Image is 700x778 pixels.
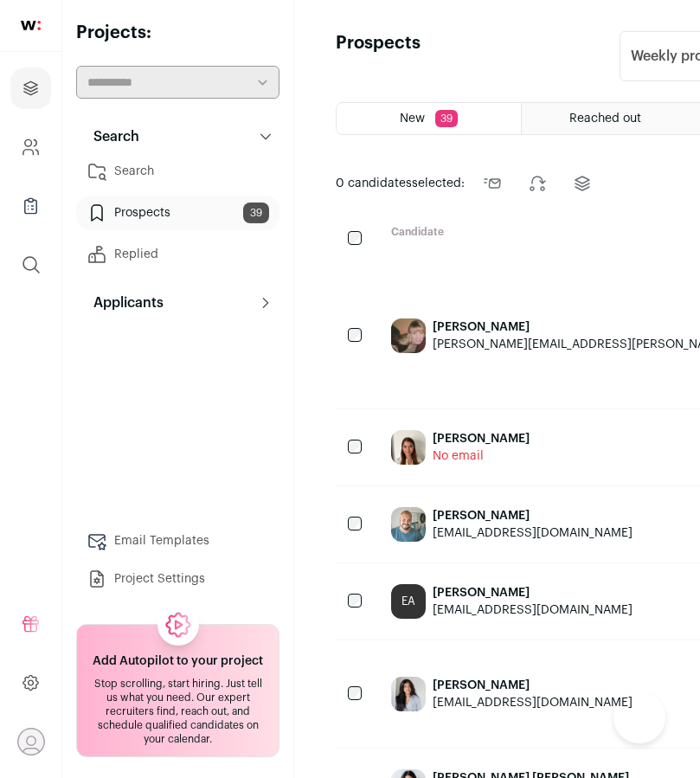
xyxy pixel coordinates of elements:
[433,694,633,711] div: [EMAIL_ADDRESS][DOMAIN_NAME]
[10,126,51,168] a: Company and ATS Settings
[433,524,633,542] div: [EMAIL_ADDRESS][DOMAIN_NAME]
[76,154,279,189] a: Search
[87,677,268,746] div: Stop scrolling, start hiring. Just tell us what you need. Our expert recruiters find, reach out, ...
[76,119,279,154] button: Search
[391,584,426,619] div: EA
[76,196,279,230] a: Prospects39
[391,677,426,711] img: 53386dd9f3ede7135266d4a1c56f10854572bbcef946da0ea92214a5dd8096e0
[400,113,425,125] span: New
[433,677,633,694] div: [PERSON_NAME]
[336,177,412,190] span: 0 candidates
[243,203,269,223] span: 39
[433,584,633,601] div: [PERSON_NAME]
[569,113,641,125] span: Reached out
[76,237,279,272] a: Replied
[433,447,530,465] div: No email
[613,691,665,743] iframe: Help Scout Beacon - Open
[10,68,51,109] a: Projects
[433,601,633,619] div: [EMAIL_ADDRESS][DOMAIN_NAME]
[21,21,41,30] img: wellfound-shorthand-0d5821cbd27db2630d0214b213865d53afaa358527fdda9d0ea32b1df1b89c2c.svg
[391,507,426,542] img: 499efc3b708120aa7baf0dc9a85aa95446693217cbf7748ec48d891e538ace29
[433,430,530,447] div: [PERSON_NAME]
[76,562,279,596] a: Project Settings
[336,175,465,192] span: selected:
[76,21,279,45] h2: Projects:
[76,624,279,757] a: Add Autopilot to your project Stop scrolling, start hiring. Just tell us what you need. Our exper...
[93,653,263,670] h2: Add Autopilot to your project
[391,318,426,353] img: 94f286b93e0791f4e22e552e0c25ce98215381cb63c5afa0b055368b7e005e70.jpg
[17,728,45,755] button: Open dropdown
[433,507,633,524] div: [PERSON_NAME]
[336,31,421,81] h1: Prospects
[83,126,139,147] p: Search
[391,430,426,465] img: 58539ef767d0b4a1eb47cb952f9352c30815ffcf47d3358f3807fcf535b108ea.jpg
[76,524,279,558] a: Email Templates
[83,293,164,313] p: Applicants
[76,286,279,320] button: Applicants
[10,185,51,227] a: Company Lists
[435,110,458,127] span: 39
